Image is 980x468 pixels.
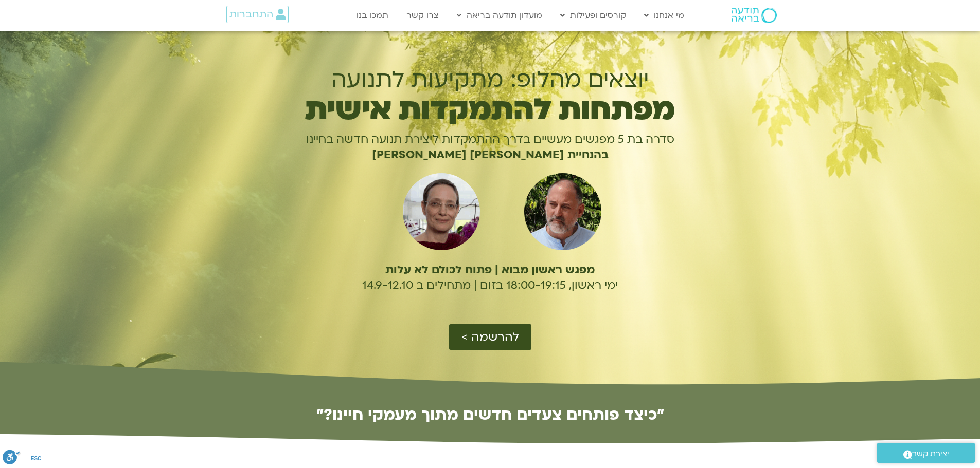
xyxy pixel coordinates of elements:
span: להרשמה > [461,330,519,344]
p: סדרה בת 5 מפגשים מעשיים בדרך ההתמקדות ליצירת תנועה חדשה בחיינו [268,132,713,147]
a: להרשמה > [449,324,531,350]
a: תמכו בנו [351,6,394,25]
a: יצירת קשר [877,443,975,463]
span: התחברות [229,9,273,20]
a: קורסים ופעילות [555,6,631,25]
h1: מפתחות להתמקדות אישית [268,98,713,122]
b: מפגש ראשון מבוא | פתוח לכולם לא עלות [385,262,595,277]
b: בהנחיית [PERSON_NAME] [PERSON_NAME] [372,147,609,162]
a: צרו קשר [401,6,444,25]
a: מועדון תודעה בריאה [452,6,547,25]
a: התחברות [226,6,289,23]
h2: ״כיצד פותחים צעדים חדשים מתוך מעמקי חיינו?״ [207,406,773,423]
img: תודעה בריאה [732,8,777,23]
span: ימי ראשון, 18:00-19:15 בזום | מתחילים ב 14.9-12.10 [362,277,618,293]
a: מי אנחנו [639,6,689,25]
span: יצירת קשר [912,447,949,461]
h1: יוצאים מהלופ: מתקיעות לתנועה [268,67,713,92]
